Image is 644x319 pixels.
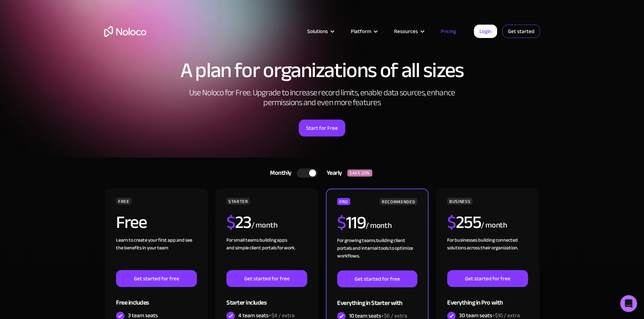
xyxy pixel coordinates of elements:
h1: A plan for organizations of all sizes [104,60,540,81]
div: STARTER [226,198,250,205]
div: Solutions [307,27,328,36]
div: / month [481,220,507,231]
h2: Free [116,213,147,231]
a: Get started for free [447,270,528,287]
div: FREE [116,198,131,205]
div: For businesses building connected solutions across their organization. ‍ [447,236,528,270]
div: For growing teams building client portals and internal tools to optimize workflows. [337,237,417,270]
div: Monthly [261,168,297,178]
div: Free includes [116,287,197,310]
a: Get started for free [337,270,417,287]
div: BUSINESS [447,198,472,205]
a: Get started for free [226,270,307,287]
div: Platform [342,27,385,36]
h2: Use Noloco for Free. Upgrade to increase record limits, enable data sources, enhance permissions ... [181,88,463,108]
h2: 23 [226,213,251,231]
span: $ [447,206,456,239]
div: Solutions [298,27,342,36]
div: Resources [385,27,432,36]
span: $ [226,206,235,239]
div: Starter includes [226,287,307,310]
a: Get started [502,25,540,38]
div: Everything in Pro with [447,287,528,310]
h2: 255 [447,213,481,231]
a: Get started for free [116,270,197,287]
span: $ [337,206,346,239]
a: Pricing [432,27,465,36]
div: Everything in Starter with [337,287,417,310]
div: Platform [351,27,371,36]
a: Start for Free [299,120,345,136]
div: For small teams building apps and simple client portals for work. ‍ [226,236,307,270]
div: Learn to create your first app and see the benefits in your team ‍ [116,236,197,270]
div: PRO [337,198,350,205]
h2: 119 [337,214,366,231]
div: SAVE 20% [347,170,372,177]
a: home [104,26,146,37]
div: Open Intercom Messenger [620,295,637,312]
div: / month [366,220,392,231]
div: Yearly [318,168,347,178]
div: Resources [394,27,418,36]
div: RECOMMENDED [380,198,417,205]
div: / month [251,220,277,231]
a: Login [474,25,497,38]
